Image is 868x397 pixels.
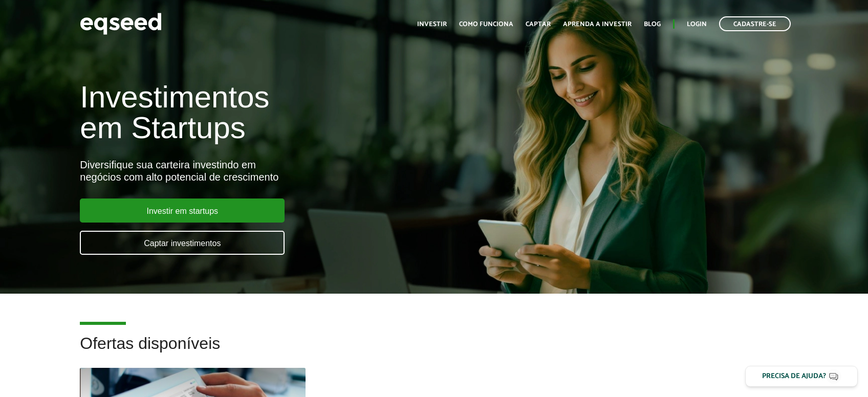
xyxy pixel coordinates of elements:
[644,21,661,28] a: Blog
[417,21,447,28] a: Investir
[719,16,791,31] a: Cadastre-se
[687,21,707,28] a: Login
[80,231,285,255] a: Captar investimentos
[459,21,513,28] a: Como funciona
[80,159,498,183] div: Diversifique sua carteira investindo em negócios com alto potencial de crescimento
[80,10,162,37] img: EqSeed
[80,198,285,223] a: Investir em startups
[563,21,632,28] a: Aprenda a investir
[80,335,788,368] h2: Ofertas disponíveis
[80,82,498,143] h1: Investimentos em Startups
[526,21,551,28] a: Captar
